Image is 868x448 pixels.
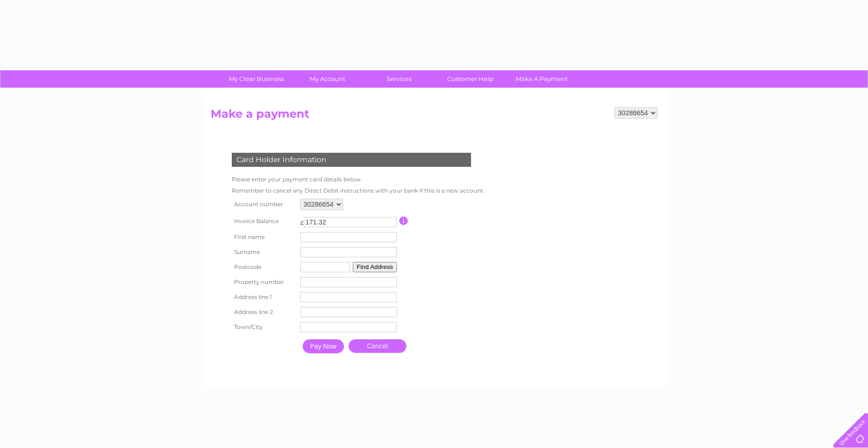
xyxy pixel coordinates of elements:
input: Information [399,217,408,225]
a: Services [360,70,438,88]
a: My Account [289,70,366,88]
th: First name [229,230,298,245]
a: Cancel [349,339,406,353]
a: Customer Help [432,70,509,88]
th: Surname [229,245,298,260]
td: Please enter your payment card details below. [229,174,487,185]
th: Address line 1 [229,290,298,305]
th: Address line 2 [229,305,298,320]
th: Account number [229,196,298,212]
td: Remember to cancel any Direct Debit instructions with your bank if this is a new account. [229,185,487,196]
div: Card Holder Information [232,153,471,167]
th: Postcode [229,260,298,275]
th: Property number [229,275,298,290]
a: Make A Payment [503,70,580,88]
h2: Make a payment [211,107,657,125]
a: My Clear Business [218,70,295,88]
th: Town/City [229,320,298,335]
button: Find Address [353,262,397,272]
td: £ [300,215,304,226]
input: Pay Now [303,339,344,353]
th: Invoice Balance [229,212,298,230]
